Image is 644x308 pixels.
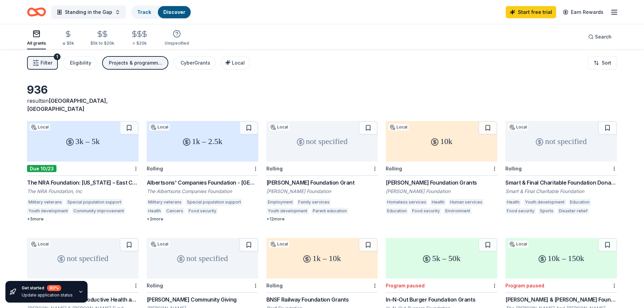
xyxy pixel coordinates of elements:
a: Home [27,4,46,20]
div: Local [388,124,409,131]
div: Youth development [266,208,309,214]
div: Get started [22,285,73,291]
div: 936 [27,83,139,97]
div: Employment [266,199,294,206]
div: Parent education [311,208,348,214]
button: Search [583,30,617,44]
div: Smart & Final Charitable Foundation Donations [505,179,617,187]
div: Community improvement [72,208,125,214]
a: not specifiedLocalRolling[PERSON_NAME] Foundation Grant[PERSON_NAME] FoundationEmploymentFamily s... [266,121,378,222]
div: Special population support [66,199,123,206]
div: Program paused [386,283,425,288]
div: The NRA Foundation: [US_STATE] – East CAE Grants [27,179,139,187]
div: The NRA Foundation, Inc [27,188,139,195]
button: > $20k [130,27,148,49]
div: Health [505,199,521,206]
div: 80 % [47,285,61,291]
div: [PERSON_NAME] Community Giving [147,295,258,304]
span: Standing in the Gap [65,8,112,16]
div: Health [430,199,446,206]
a: not specifiedLocalRollingSmart & Final Charitable Foundation DonationsSmart & Final Charitable Fo... [505,121,617,216]
div: Smart & Final Charitable Foundation [505,188,617,195]
button: Eligibility [63,56,97,70]
div: The Albertsons Companies Foundation [147,188,258,195]
button: Standing in the Gap [51,5,126,19]
div: not specified [266,121,378,162]
div: Rolling [505,166,522,171]
button: Local [221,56,250,70]
button: Filter1 [27,56,58,70]
div: results [27,97,139,113]
span: Filter [41,59,52,67]
div: Local [149,241,170,247]
div: 1k – 2.5k [147,121,258,162]
div: CyberGrants [181,59,210,67]
div: 3k – 5k [27,121,139,162]
div: Family services [297,199,331,206]
button: ≤ $5k [62,27,74,49]
span: [GEOGRAPHIC_DATA], [GEOGRAPHIC_DATA] [27,97,108,112]
div: > $20k [130,41,148,46]
a: Start free trial [506,6,556,18]
div: Local [30,124,50,131]
span: Local [232,60,245,66]
div: not specified [147,238,258,279]
div: Rolling [266,283,283,288]
div: not specified [27,238,139,279]
div: Human services [449,199,484,206]
a: Discover [163,9,185,15]
a: 10kLocalRolling[PERSON_NAME] Foundation Grants[PERSON_NAME] FoundationHomeless servicesHealthHuma... [386,121,497,216]
div: Local [149,124,170,131]
div: Local [30,241,50,247]
button: Unspecified [165,27,189,49]
div: not specified [505,121,617,162]
div: Rolling [147,283,163,288]
span: Search [595,33,612,41]
div: Rolling [386,166,402,171]
div: Due 10/23 [27,165,56,172]
div: Food security [411,208,441,214]
div: Military veterans [27,199,63,206]
span: Sort [602,59,611,67]
div: Youth development [27,208,69,214]
div: Food security [505,208,536,214]
div: Food security [187,208,218,214]
div: Local [269,241,289,247]
button: TrackDiscover [131,5,191,19]
button: $5k to $20k [90,27,114,49]
div: [PERSON_NAME] Foundation [386,188,497,195]
div: Unspecified [165,41,189,46]
div: Local [269,124,289,131]
div: 10k – 150k [505,238,617,279]
div: Rolling [266,166,283,171]
div: 5k – 50k [386,238,497,279]
a: Earn Rewards [559,6,607,18]
div: Sports [539,208,555,214]
button: All grants [27,27,46,49]
div: 1 [54,53,61,60]
span: in [27,97,108,112]
button: Sort [588,56,617,70]
div: Cancers [165,208,185,214]
div: Environment [444,208,472,214]
div: Local [508,124,528,131]
div: Rolling [147,166,163,171]
a: Track [137,9,151,15]
button: CyberGrants [174,56,216,70]
div: Health [147,208,162,214]
div: ≤ $5k [62,41,74,46]
div: Youth development [524,199,566,206]
div: Homeless services [386,199,428,206]
div: Education [569,199,591,206]
button: Projects & programming [102,56,168,70]
div: Education [386,208,408,214]
div: Military veterans [147,199,183,206]
div: + 2 more [147,216,258,222]
div: All grants [27,41,46,46]
div: Eligibility [70,59,91,67]
div: 1k – 10k [266,238,378,279]
div: Update application status [22,292,73,298]
div: Projects & programming [109,59,163,67]
div: BNSF Railway Foundation Grants [266,295,378,304]
div: + 5 more [27,216,139,222]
